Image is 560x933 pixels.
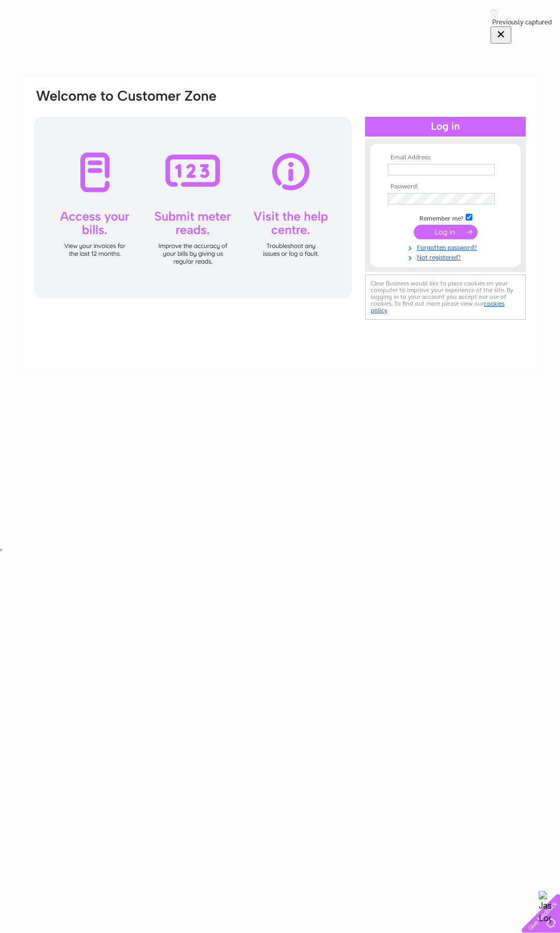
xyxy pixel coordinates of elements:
a: Not registered? [388,252,506,262]
div: Clear Business would like to place cookies on your computer to improve your experience of the sit... [365,275,526,320]
a: Forgotten password? [388,242,506,252]
th: Email Address: [385,154,506,161]
input: Submit [414,225,478,239]
th: Password: [385,183,506,190]
a: cookies policy [371,300,505,314]
td: Remember me? [385,212,506,223]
